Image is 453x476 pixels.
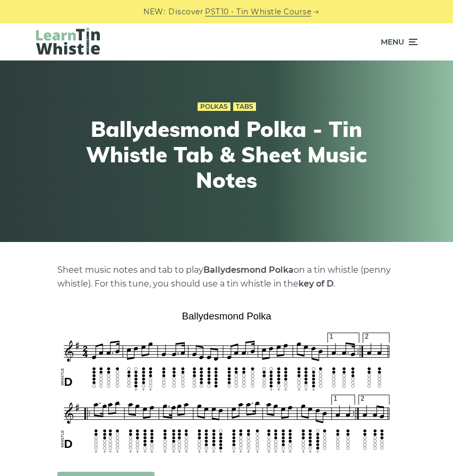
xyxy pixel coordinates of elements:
h1: Ballydesmond Polka - Tin Whistle Tab & Sheet Music Notes [83,116,370,193]
img: Ballydesmond Polka Tin Whistle Tabs & Sheet Music [57,307,396,456]
strong: Ballydesmond Polka [203,265,294,275]
span: Menu [381,29,404,55]
a: Polkas [198,102,230,111]
strong: key of D [298,279,334,289]
p: Sheet music notes and tab to play on a tin whistle (penny whistle). For this tune, you should use... [57,263,396,291]
a: Tabs [233,102,256,111]
img: LearnTinWhistle.com [36,28,100,55]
